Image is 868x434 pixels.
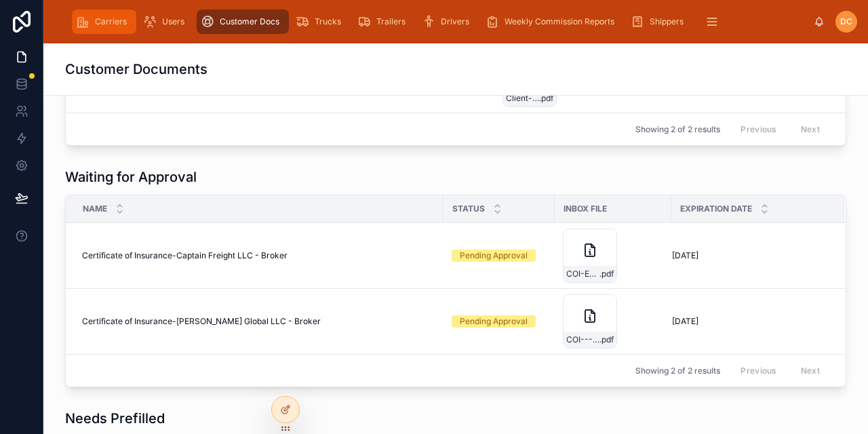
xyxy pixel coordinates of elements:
[564,203,607,214] span: Inbox File
[680,203,752,214] span: Expiration Date
[460,315,528,328] div: Pending Approval
[452,203,485,214] span: Status
[220,16,279,27] span: Customer Docs
[599,334,614,345] span: .pdf
[197,9,289,34] a: Customer Docs
[83,203,107,214] span: Name
[162,16,184,27] span: Users
[72,9,136,34] a: Carriers
[481,9,624,34] a: Weekly Commission Reports
[672,250,828,261] a: [DATE]
[82,250,435,261] a: Certificate of Insurance-Captain Freight LLC - Broker
[65,167,197,186] h1: Waiting for Approval
[599,269,614,279] span: .pdf
[506,93,539,104] span: Client-Fee-Agreement-11/20/24
[376,16,406,27] span: Trailers
[672,316,828,327] a: [DATE]
[566,334,599,345] span: COI---Contingent---Exp-6.1.26
[65,60,208,79] h1: Customer Documents
[452,250,547,262] a: Pending Approval
[460,250,528,262] div: Pending Approval
[82,250,288,261] span: Certificate of Insurance-Captain Freight LLC - Broker
[840,16,852,27] span: DC
[82,316,435,327] a: Certificate of Insurance-[PERSON_NAME] Global LLC - Broker
[418,9,479,34] a: Drivers
[635,366,720,376] span: Showing 2 of 2 results
[627,9,693,34] a: Shippers
[452,315,547,328] a: Pending Approval
[635,124,720,135] span: Showing 2 of 2 results
[563,229,663,283] a: COI-Exp-6-1-26.pdf
[441,16,469,27] span: Drivers
[353,9,415,34] a: Trailers
[672,316,698,327] span: [DATE]
[650,16,684,27] span: Shippers
[563,294,663,349] a: COI---Contingent---Exp-6.1.26.pdf
[65,7,814,37] div: scrollable content
[315,16,341,27] span: Trucks
[82,316,321,327] span: Certificate of Insurance-[PERSON_NAME] Global LLC - Broker
[65,409,165,428] h1: Needs Prefilled
[95,16,127,27] span: Carriers
[139,9,194,34] a: Users
[505,16,614,27] span: Weekly Commission Reports
[672,250,698,261] span: [DATE]
[539,93,553,104] span: .pdf
[566,269,599,279] span: COI-Exp-6-1-26
[292,9,351,34] a: Trucks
